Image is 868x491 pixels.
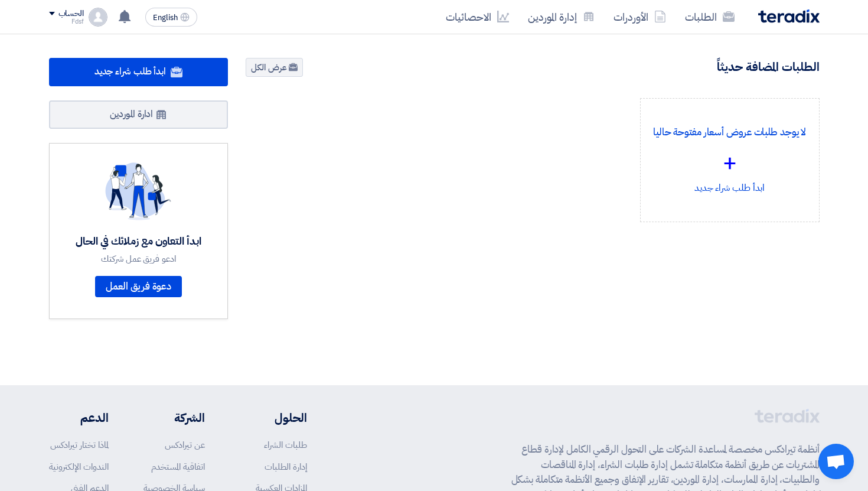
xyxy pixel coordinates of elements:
[143,409,205,427] li: الشركة
[264,438,307,451] a: طلبات الشراء
[95,276,182,297] a: دعوة فريق العمل
[246,58,303,77] a: عرض الكل
[89,8,107,27] img: profile_test.png
[650,125,810,140] p: لا يوجد طلبات عروض أسعار مفتوحة حاليا
[50,438,109,451] a: لماذا تختار تيرادكس
[76,253,201,264] div: ادعو فريق عمل شركتك
[676,3,744,31] a: الطلبات
[650,145,810,181] div: +
[153,14,178,22] span: English
[49,18,84,25] div: Fdsf
[151,460,205,473] a: اتفاقية المستخدم
[94,64,166,79] span: ابدأ طلب شراء جديد
[49,100,229,129] a: ادارة الموردين
[758,9,820,23] img: Teradix logo
[436,3,518,31] a: الاحصائيات
[818,444,854,479] div: Open chat
[145,8,197,27] button: English
[518,3,604,31] a: إدارة الموردين
[717,59,820,74] h4: الطلبات المضافة حديثاً
[265,460,307,473] a: إدارة الطلبات
[76,235,201,248] div: ابدأ التعاون مع زملائك في الحال
[165,438,205,451] a: عن تيرادكس
[240,409,307,427] li: الحلول
[49,460,109,473] a: الندوات الإلكترونية
[58,9,84,19] div: الحساب
[49,409,109,427] li: الدعم
[105,162,171,220] img: invite_your_team.svg
[650,108,810,212] div: ابدأ طلب شراء جديد
[604,3,676,31] a: الأوردرات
